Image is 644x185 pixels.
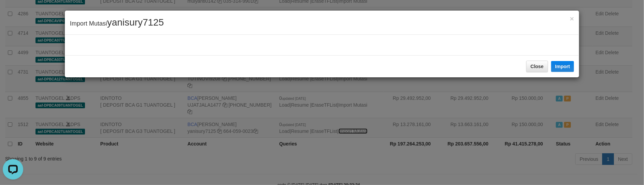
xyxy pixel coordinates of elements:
button: Close [526,61,548,72]
span: × [570,15,574,22]
span: Import Mutasi [70,20,164,27]
button: Close [570,15,574,22]
button: Import [551,61,574,72]
span: yanisury7125 [107,17,164,28]
button: Open LiveChat chat widget [3,3,23,23]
